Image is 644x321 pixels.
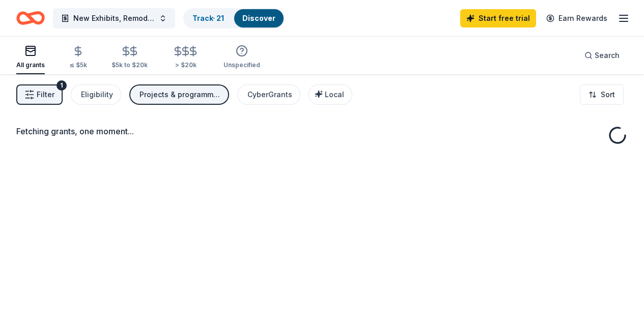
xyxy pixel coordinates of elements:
[57,80,67,91] div: 1
[16,6,45,30] a: Home
[69,61,87,69] div: ≤ $5k
[129,84,229,105] button: Projects & programming
[172,41,199,74] button: > $20k
[247,89,292,101] div: CyberGrants
[172,61,199,69] div: > $20k
[73,12,155,24] span: New Exhibits, Remodeling, & offering Site Visit Programs
[309,84,352,105] button: Local
[53,8,175,28] button: New Exhibits, Remodeling, & offering Site Visit Programs
[183,8,285,28] button: Track· 21Discover
[69,41,87,74] button: ≤ $5k
[325,90,344,99] span: Local
[192,14,224,22] a: Track· 21
[16,84,63,105] button: Filter1
[139,89,221,101] div: Projects & programming
[16,41,45,74] button: All grants
[223,61,260,69] div: Unspecified
[16,61,45,69] div: All grants
[460,9,536,27] a: Start free trial
[111,61,148,69] div: $5k to $20k
[580,84,624,105] button: Sort
[237,84,300,105] button: CyberGrants
[242,14,275,22] a: Discover
[81,89,113,101] div: Eligibility
[16,125,628,137] div: Fetching grants, one moment...
[71,84,121,105] button: Eligibility
[576,45,628,66] button: Search
[601,89,615,101] span: Sort
[540,9,613,27] a: Earn Rewards
[111,41,148,74] button: $5k to $20k
[37,89,54,101] span: Filter
[595,49,620,62] span: Search
[223,41,260,74] button: Unspecified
